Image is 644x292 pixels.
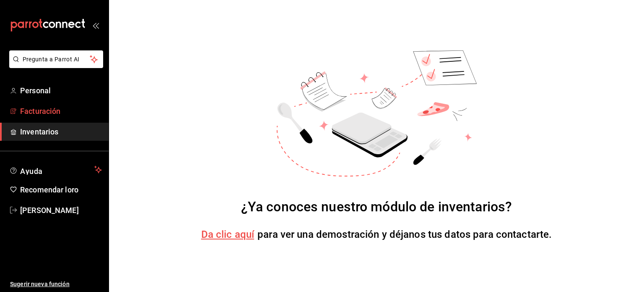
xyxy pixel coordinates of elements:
[241,199,512,215] font: ¿Ya conoces nuestro módulo de inventarios?
[6,61,103,70] a: Pregunta a Parrot AI
[92,22,99,29] button: abrir_cajón_menú
[20,86,51,95] font: Personal
[10,281,70,287] font: Sugerir nueva función
[20,206,79,215] font: [PERSON_NAME]
[9,50,103,68] button: Pregunta a Parrot AI
[20,167,43,176] font: Ayuda
[201,229,254,240] a: Da clic aquí
[20,107,60,116] font: Facturación
[20,127,58,136] font: Inventarios
[20,185,78,194] font: Recomendar loro
[257,229,552,240] font: para ver una demostración y déjanos tus datos para contactarte.
[23,56,80,63] font: Pregunta a Parrot AI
